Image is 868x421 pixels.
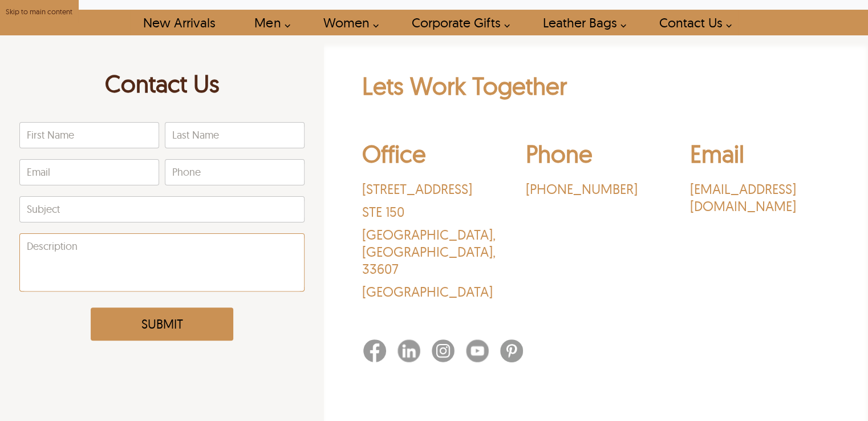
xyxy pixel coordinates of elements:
[362,226,502,277] p: [GEOGRAPHIC_DATA] , [GEOGRAPHIC_DATA] , 33607
[530,10,632,35] a: Shop Leather Bags
[91,307,233,341] button: Submit
[362,71,830,107] h2: Lets Work Together
[500,339,534,366] a: Pinterest
[466,339,489,362] img: Youtube
[241,10,296,35] a: shop men's leather jackets
[19,68,305,104] h1: Contact Us
[500,339,523,362] img: Pinterest
[130,10,228,35] a: Shop New Arrivals
[398,339,420,362] img: Linkedin
[362,283,502,300] p: [GEOGRAPHIC_DATA]
[362,203,502,220] p: STE 150
[466,339,500,366] a: Youtube
[432,339,455,362] img: Instagram
[363,339,386,362] img: Facebook
[310,10,384,35] a: Shop Women Leather Jackets
[362,180,502,197] p: [STREET_ADDRESS]
[399,10,516,35] a: Shop Leather Corporate Gifts
[398,339,432,366] a: Linkedin
[526,180,666,197] a: ‪[PHONE_NUMBER]‬
[526,139,666,175] h2: Phone
[646,10,738,35] a: contact-us
[689,139,830,175] h2: Email
[432,339,466,366] a: Instagram
[689,180,830,214] a: [EMAIL_ADDRESS][DOMAIN_NAME]
[362,139,502,175] h2: Office
[363,339,398,366] a: Facebook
